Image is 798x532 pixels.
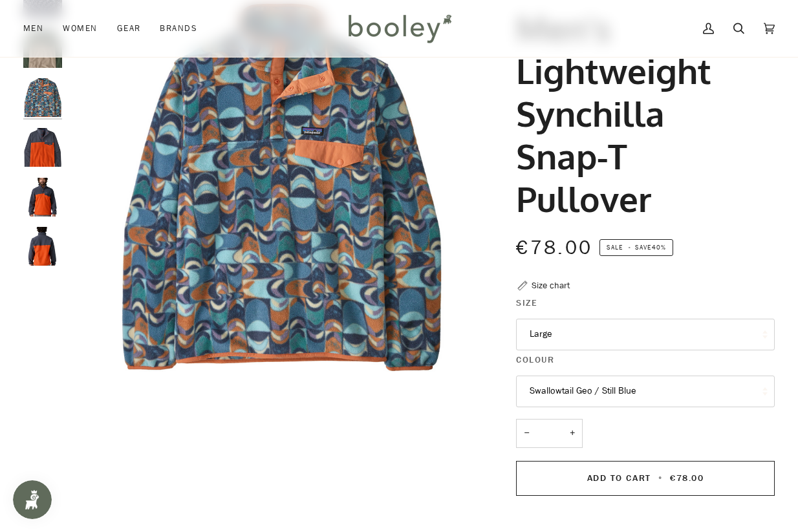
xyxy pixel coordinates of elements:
em: • [625,242,635,252]
img: Patagonia Men's Lightweight Synchilla Snap-T Pullover Pollinator Orange - Booley Galway [23,178,62,217]
img: Patagonia Men's Lightweight Synchilla Snap-T Pullover Pollinator Orange - Booley Galway [23,128,62,167]
span: Women [63,22,97,35]
span: Size [516,296,537,310]
span: 40% [652,242,666,252]
span: Brands [160,22,197,35]
span: Save [599,239,673,256]
span: • [654,472,667,484]
button: Swallowtail Geo / Still Blue [516,376,775,407]
span: Gear [117,22,141,35]
span: €78.00 [670,472,704,484]
button: + [562,419,583,448]
span: €78.00 [516,235,592,261]
span: Add to Cart [587,472,651,484]
span: Sale [607,242,623,252]
span: Men [23,22,43,35]
img: Patagonia Men's Lightweight Synchilla Snap-T Pullover Swallowtail Geo / Still Blue - Booley Galway [23,78,62,117]
span: Colour [516,353,554,367]
div: Size chart [532,279,570,292]
img: Patagonia Men's Lightweight Synchilla Snap-T Pullover Pollinator Orange - Booley Galway [23,227,62,266]
h1: Men's Lightweight Synchilla Snap-T Pullover [516,6,765,220]
input: Quantity [516,419,583,448]
button: Add to Cart • €78.00 [516,461,775,496]
img: Booley [343,10,456,47]
button: Large [516,319,775,350]
iframe: Button to open loyalty program pop-up [13,480,52,519]
button: − [516,419,537,448]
